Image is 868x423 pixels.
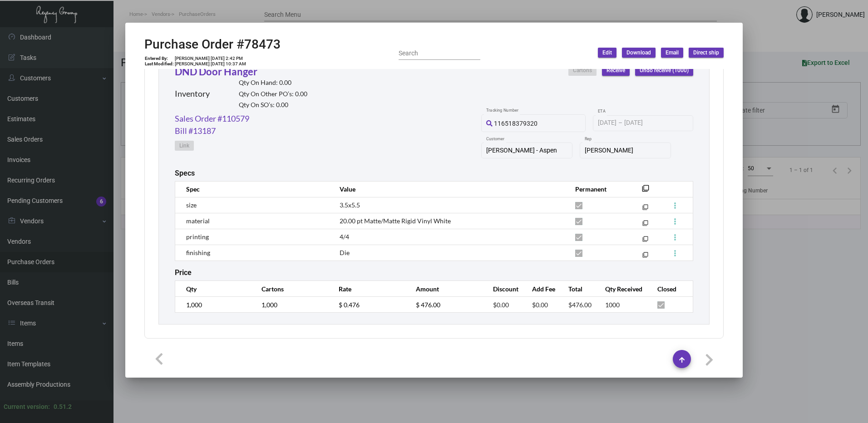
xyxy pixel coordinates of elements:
th: Total [559,281,596,297]
button: Undo receive (1000) [635,66,693,76]
h2: Qty On Hand: 0.00 [239,79,307,87]
span: Link [179,142,189,150]
th: Cartons [252,281,330,297]
mat-icon: filter_none [642,238,648,244]
mat-icon: filter_none [642,222,648,228]
span: 4/4 [340,233,349,241]
mat-icon: filter_none [642,206,648,212]
th: Rate [330,281,407,297]
span: Direct ship [693,49,719,57]
button: Email [661,48,683,58]
span: Undo receive (1000) [640,67,689,74]
h2: Inventory [175,89,210,99]
button: Edit [598,48,616,58]
span: Email [666,49,679,57]
span: Die [340,249,350,256]
th: Value [330,181,566,197]
span: 3.5x5.5 [340,201,360,209]
th: Closed [648,281,693,297]
input: End date [624,119,668,127]
h2: Purchase Order #78473 [144,37,281,52]
button: Download [622,48,656,58]
td: Entered By: [144,56,174,61]
span: 20.00 pt Matte/Matte Rigid Vinyl White [340,217,451,225]
span: $0.00 [532,301,548,309]
td: Last Modified: [144,61,174,67]
a: Sales Order #110579 [175,113,249,125]
mat-icon: filter_none [642,254,648,260]
span: 1000 [605,301,620,309]
div: 0.51.2 [54,402,72,412]
button: Direct ship [689,48,724,58]
span: printing [186,233,209,241]
h2: Price [175,268,192,277]
th: Amount [407,281,484,297]
span: material [186,217,210,225]
th: Permanent [566,181,628,197]
span: size [186,201,197,209]
h2: Specs [175,169,195,177]
div: Current version: [4,402,50,412]
th: Qty [175,281,252,297]
th: Add Fee [523,281,559,297]
a: Bill #13187 [175,125,216,137]
th: Qty Received [596,281,649,297]
button: Receive [602,66,630,76]
span: $476.00 [568,301,592,309]
span: Download [626,49,651,57]
input: Start date [598,119,616,127]
span: Receive [607,67,625,74]
h2: Qty On Other PO’s: 0.00 [239,90,307,98]
span: Cartons [573,67,592,74]
span: finishing [186,249,210,256]
td: [PERSON_NAME] [DATE] 10:37 AM [174,61,247,67]
h2: Qty On SO’s: 0.00 [239,101,307,109]
span: Edit [602,49,612,57]
span: – [618,119,622,127]
mat-icon: filter_none [642,187,649,195]
span: 116518379320 [494,120,538,127]
a: DND Door Hanger [175,65,257,78]
button: Cartons [568,66,597,76]
td: [PERSON_NAME] [DATE] 2:42 PM [174,56,247,61]
span: $0.00 [493,301,509,309]
th: Spec [175,181,330,197]
th: Discount [484,281,523,297]
button: Link [175,141,194,151]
